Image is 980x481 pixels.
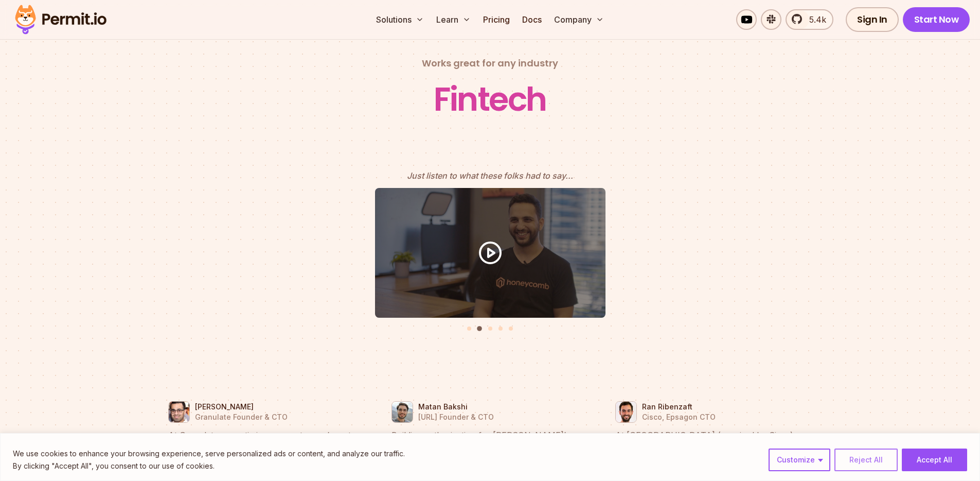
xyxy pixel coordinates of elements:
button: Customize [769,449,830,471]
a: Pricing [479,9,514,30]
a: Start Now [903,7,970,32]
button: Solutions [372,9,428,30]
button: Accept All [902,449,967,471]
p: Just listen to what these folks had to say... [407,169,573,182]
p: Ran Ribenzaft [642,402,716,412]
ul: Select a slide to show [161,317,819,332]
p: We use cookies to enhance your browsing experience, serve personalized ads or content, and analyz... [13,448,405,460]
div: Fintech [434,79,546,120]
p: Cisco, Epsagon CTO [642,412,716,422]
div: Testimonials [161,188,819,336]
li: 2 of 5 [161,188,819,321]
img: Matan Bakshi | Buzzer.ai Founder & CTO [392,399,413,425]
a: Docs [518,9,546,30]
button: Dor Tabakuli, Full Stack Team Leader at Honeycomb Insurance recommendation [161,188,819,318]
button: Go to slide 1 [467,327,471,331]
button: Go to slide 4 [498,327,503,331]
img: Permit logo [10,2,111,37]
a: 5.4k [786,9,833,30]
a: Sign In [846,7,899,32]
img: Tal Saiag | Granulate Founder & CTO [169,399,189,425]
button: Go to slide 5 [509,327,513,331]
p: Matan Bakshi [418,402,494,412]
button: Company [550,9,608,30]
button: Go to slide 2 [477,326,482,331]
p: [URL] Founder & CTO [418,412,494,422]
button: Learn [432,9,475,30]
img: Ran Ribenzaft | Cisco, Epsagon CTO [616,399,636,425]
span: 5.4k [803,13,826,26]
h2: Works great for any industry [422,56,558,71]
button: Go to slide 3 [488,327,492,331]
button: Reject All [834,449,898,471]
p: Granulate Founder & CTO [195,412,288,422]
p: By clicking "Accept All", you consent to our use of cookies. [13,460,405,472]
p: [PERSON_NAME] [195,402,288,412]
